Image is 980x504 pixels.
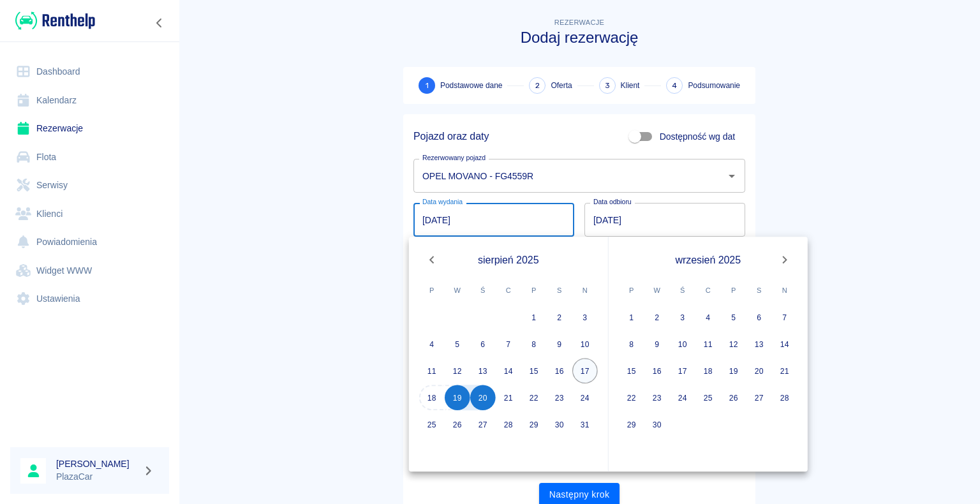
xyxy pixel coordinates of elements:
[697,278,720,303] span: czwartek
[470,358,496,383] button: 13
[644,358,670,383] button: 16
[670,304,695,330] button: 3
[548,278,571,303] span: sobota
[496,358,521,383] button: 14
[419,411,445,437] button: 25
[521,385,547,410] button: 22
[676,252,741,268] span: wrzesień 2025
[521,331,547,357] button: 8
[723,167,741,185] button: Otwórz
[445,358,470,383] button: 12
[670,331,695,357] button: 10
[10,86,169,115] a: Kalendarz
[672,79,677,93] span: 4
[619,385,644,410] button: 22
[644,331,670,357] button: 9
[521,358,547,383] button: 15
[497,278,520,303] span: czwartek
[547,358,572,383] button: 16
[670,385,695,410] button: 24
[426,79,429,93] span: 1
[695,358,721,383] button: 18
[772,385,798,410] button: 28
[773,278,796,303] span: niedziela
[10,228,169,256] a: Powiadomienia
[10,171,169,200] a: Serwisy
[547,385,572,410] button: 23
[403,29,755,47] h3: Dodaj rezerwację
[722,278,745,303] span: piątek
[521,411,547,437] button: 29
[496,385,521,410] button: 21
[644,304,670,330] button: 2
[445,385,470,410] button: 19
[10,285,169,313] a: Ustawienia
[746,385,772,410] button: 27
[15,10,95,31] img: Renthelp logo
[422,197,463,207] label: Data wydania
[772,304,798,330] button: 7
[413,203,574,237] input: DD.MM.YYYY
[572,304,598,330] button: 3
[446,278,469,303] span: wtorek
[746,358,772,383] button: 20
[547,304,572,330] button: 2
[671,278,694,303] span: środa
[56,470,138,484] p: PlazaCar
[523,278,546,303] span: piątek
[547,331,572,357] button: 9
[721,385,746,410] button: 26
[772,247,798,272] button: Next month
[470,331,496,357] button: 6
[440,80,502,91] span: Podstawowe dane
[695,331,721,357] button: 11
[572,411,598,437] button: 31
[619,331,644,357] button: 8
[10,57,169,86] a: Dashboard
[470,385,496,410] button: 20
[554,19,604,26] span: Rezerwacje
[150,15,169,31] button: Zwiń nawigację
[746,304,772,330] button: 6
[572,331,598,357] button: 10
[721,358,746,383] button: 19
[660,130,735,144] span: Dostępność wg dat
[688,80,740,91] span: Podsumowanie
[574,278,597,303] span: niedziela
[670,358,695,383] button: 17
[445,411,470,437] button: 26
[471,278,494,303] span: środa
[572,385,598,410] button: 24
[772,358,798,383] button: 21
[547,411,572,437] button: 30
[619,358,644,383] button: 15
[10,114,169,143] a: Rezerwacje
[721,304,746,330] button: 5
[535,79,540,93] span: 2
[605,79,610,93] span: 3
[695,385,721,410] button: 25
[593,197,632,207] label: Data odbioru
[621,80,640,91] span: Klient
[56,457,138,470] h6: [PERSON_NAME]
[551,80,572,91] span: Oferta
[584,203,745,237] input: DD.MM.YYYY
[10,200,169,228] a: Klienci
[420,278,443,303] span: poniedziałek
[644,385,670,410] button: 23
[478,252,538,268] span: sierpień 2025
[646,278,669,303] span: wtorek
[10,143,169,172] a: Flota
[470,411,496,437] button: 27
[445,331,470,357] button: 5
[695,304,721,330] button: 4
[521,304,547,330] button: 1
[496,411,521,437] button: 28
[496,331,521,357] button: 7
[772,331,798,357] button: 14
[572,358,598,383] button: 17
[419,358,445,383] button: 11
[620,278,643,303] span: poniedziałek
[419,331,445,357] button: 4
[644,411,670,437] button: 30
